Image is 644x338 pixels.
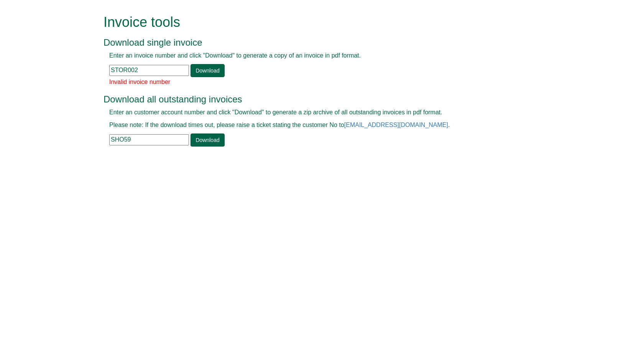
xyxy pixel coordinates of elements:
a: [EMAIL_ADDRESS][DOMAIN_NAME] [344,122,448,128]
span: Invalid invoice number [109,79,170,85]
a: Download [191,64,224,77]
h1: Invoice tools [103,15,523,30]
h3: Download single invoice [103,38,523,48]
a: Download [191,134,224,147]
p: Enter an customer account number and click "Download" to generate a zip archive of all outstandin... [109,108,517,117]
input: e.g. INV1234 [109,65,189,76]
input: e.g. BLA02 [109,134,189,145]
p: Please note: If the download times out, please raise a ticket stating the customer No to . [109,121,517,130]
p: Enter an invoice number and click "Download" to generate a copy of an invoice in pdf format. [109,51,517,60]
h3: Download all outstanding invoices [103,94,523,104]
